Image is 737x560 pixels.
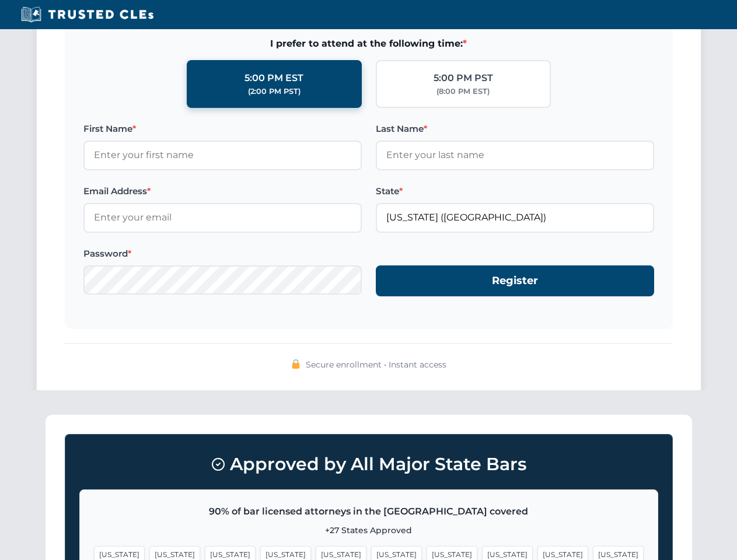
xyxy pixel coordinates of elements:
[83,141,362,170] input: Enter your first name
[94,524,644,537] p: +27 States Approved
[83,122,362,136] label: First Name
[376,184,654,198] label: State
[79,449,658,480] h3: Approved by All Major State Bars
[376,122,654,136] label: Last Name
[376,265,654,296] button: Register
[436,86,490,97] div: (8:00 PM EST)
[94,504,644,519] p: 90% of bar licensed attorneys in the [GEOGRAPHIC_DATA] covered
[434,71,493,86] div: 5:00 PM PST
[83,203,362,232] input: Enter your email
[18,6,157,23] img: Trusted CLEs
[244,71,303,86] div: 5:00 PM EST
[376,141,654,170] input: Enter your last name
[376,203,654,232] input: Florida (FL)
[83,184,362,198] label: Email Address
[306,358,446,371] span: Secure enrollment • Instant access
[83,36,654,51] span: I prefer to attend at the following time:
[83,247,362,261] label: Password
[291,359,301,369] img: 🔒
[248,86,301,97] div: (2:00 PM PST)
